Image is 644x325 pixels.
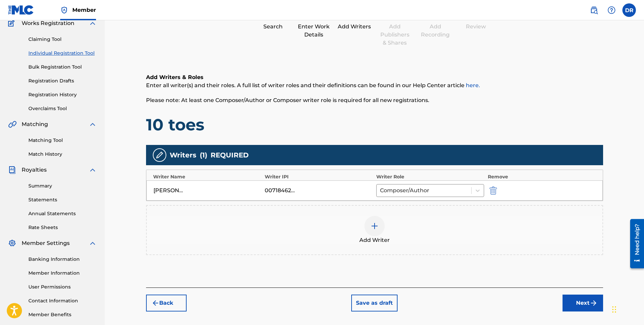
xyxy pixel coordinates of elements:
span: Matching [22,120,48,128]
a: Public Search [587,3,601,17]
a: Matching Tool [28,137,97,144]
div: Add Publishers & Shares [378,23,412,47]
div: Search [256,23,290,31]
a: Registration Drafts [28,77,97,84]
img: expand [89,19,97,27]
img: expand [89,166,97,174]
div: Drag [612,299,616,320]
img: expand [89,120,97,128]
span: Member [72,6,96,14]
span: Royalties [22,166,47,174]
a: Contact Information [28,297,97,304]
img: 12a2ab48e56ec057fbd8.svg [490,186,497,195]
span: Member Settings [22,239,70,247]
span: Writers [170,150,196,160]
span: REQUIRED [211,150,249,160]
img: f7272a7cc735f4ea7f67.svg [590,299,598,307]
a: Claiming Tool [28,36,97,43]
button: Back [146,295,187,311]
a: Annual Statements [28,210,97,217]
a: Member Information [28,270,97,277]
img: MLC Logo [8,5,34,15]
div: Add Recording [419,23,452,39]
a: Overclaims Tool [28,105,97,112]
button: Save as draft [351,295,398,311]
iframe: Chat Widget [610,293,644,325]
a: Banking Information [28,256,97,263]
img: expand [89,239,97,247]
img: writers [156,151,164,159]
div: Remove [488,173,596,180]
button: Next [563,295,603,311]
a: Rate Sheets [28,224,97,231]
div: Help [605,3,618,17]
img: Top Rightsholder [60,6,68,14]
img: search [590,6,598,14]
img: Royalties [8,166,16,174]
div: User Menu [622,3,636,17]
div: Writer Name [153,173,261,180]
iframe: Resource Center [625,216,644,271]
div: Writer IPI [265,173,373,180]
img: 7ee5dd4eb1f8a8e3ef2f.svg [151,299,160,307]
img: Matching [8,120,17,128]
span: Enter all writer(s) and their roles. A full list of writer roles and their definitions can be fou... [146,82,480,89]
div: Add Writers [337,23,371,31]
a: Statements [28,196,97,203]
div: Enter Work Details [297,23,331,39]
span: Works Registration [22,19,74,27]
a: Bulk Registration Tool [28,64,97,71]
span: ( 1 ) [200,150,207,160]
img: add [371,222,379,230]
a: Member Benefits [28,311,97,318]
h6: Add Writers & Roles [146,73,603,81]
span: Please note: At least one Composer/Author or Composer writer role is required for all new registr... [146,97,429,103]
a: Summary [28,182,97,190]
a: Match History [28,151,97,158]
div: Writer Role [376,173,484,180]
a: Registration History [28,91,97,98]
a: User Permissions [28,283,97,291]
img: help [607,6,616,14]
img: Member Settings [8,239,16,247]
a: here. [466,82,480,89]
h1: 10 toes [146,115,603,135]
img: Works Registration [8,19,17,27]
span: Add Writer [359,236,390,244]
a: Individual Registration Tool [28,50,97,57]
div: Review [459,23,493,31]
